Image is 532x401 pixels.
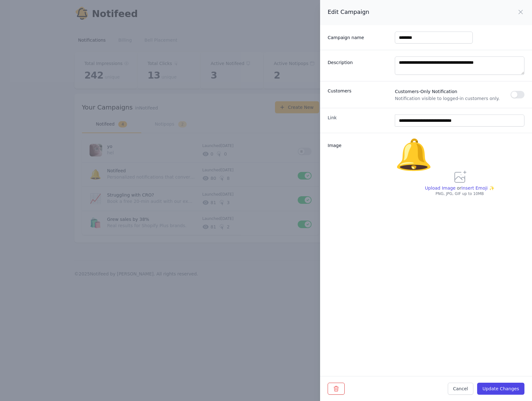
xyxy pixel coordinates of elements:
button: New conversation [10,84,116,96]
span: New conversation [41,87,76,92]
label: Campaign name [328,32,390,41]
label: Image [328,140,390,149]
span: We run on Gist [53,221,80,225]
h3: Customers [328,88,390,94]
label: Description [328,57,390,66]
span: Customers-Only Notification [395,88,511,95]
p: or [456,185,461,191]
button: Cancel [448,383,473,395]
h2: Don't see Notifeed in your header? Let me know and I'll set it up! ✅ [9,42,117,72]
span: Upload Image [425,186,455,191]
p: PNG, JPG, GIF up to 10MB [395,191,524,196]
h2: Edit Campaign [328,8,369,16]
span: Notification visible to logged-in customers only. [395,95,511,102]
span: Insert Emoji ✨ [461,185,494,191]
h1: Hello! [9,31,117,41]
label: Link [328,115,390,121]
span: 🔔 [395,137,433,172]
button: Update Changes [477,383,524,395]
